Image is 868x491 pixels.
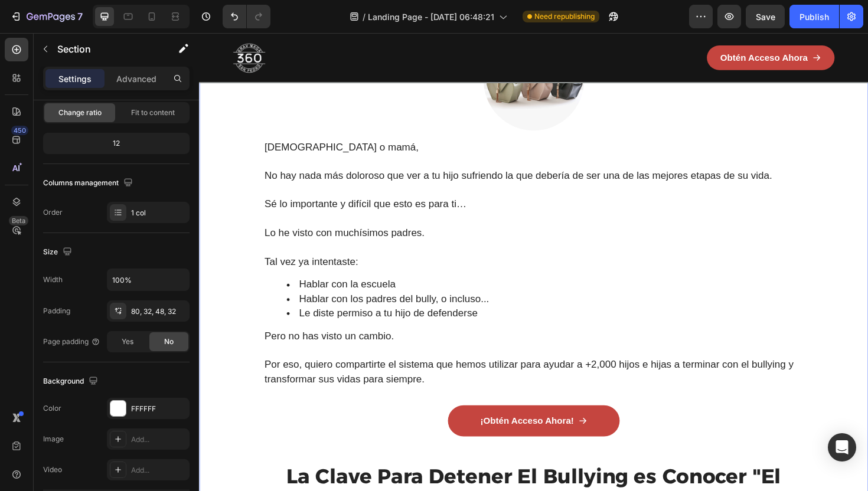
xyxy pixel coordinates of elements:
[131,434,187,445] div: Add...
[534,11,595,22] span: Need republishing
[43,306,70,316] div: Padding
[107,269,189,290] input: Auto
[43,374,100,389] div: Background
[69,175,283,187] span: Sé lo importante y difícil que esto es para ti…
[77,9,83,24] p: 7
[116,73,156,85] p: Advanced
[69,145,607,157] span: No hay nada más doloroso que ver a tu hijo sufriendo la que debería de ser una de las mejores eta...
[69,205,239,217] span: Lo he visto con muchísimos padres.
[263,394,445,427] a: ¡Obtén Acceso Ahora!
[69,115,232,127] span: [DEMOGRAPHIC_DATA] o mamá,
[68,113,641,376] div: Rich Text Editor. Editing area: main
[43,434,64,444] div: Image
[363,11,366,23] span: /
[199,33,868,491] iframe: Design area
[43,403,61,414] div: Color
[43,336,100,347] div: Page padding
[5,5,88,28] button: 7
[58,107,102,118] span: Change ratio
[58,73,92,85] p: Settings
[131,306,187,317] div: 80, 32, 48, 32
[57,42,154,56] p: Section
[538,13,673,40] a: Obtén Acceso Ahora
[106,290,295,302] span: Le diste permiso a tu hijo de defenderse
[43,244,74,260] div: Size
[43,464,62,475] div: Video
[756,12,775,22] span: Save
[131,107,175,118] span: Fit to content
[828,433,856,461] div: Open Intercom Messenger
[69,345,629,372] span: Por eso, quiero compartirte el sistema que hemos utilizar para ayudar a +2,000 hijos e hijas a te...
[223,5,270,28] div: Undo/Redo
[131,404,187,414] div: FFFFFF
[552,20,645,32] p: Obtén Acceso Ahora
[131,208,187,218] div: 1 col
[106,260,208,272] span: Hablar con la escuela
[164,336,174,347] span: No
[43,207,63,218] div: Order
[106,276,307,287] span: Hablar con los padres del bully, o incluso...
[800,11,829,23] div: Publish
[298,405,397,417] p: ¡Obtén Acceso Ahora!
[9,216,28,225] div: Beta
[131,465,187,476] div: Add...
[43,274,63,285] div: Width
[746,5,785,28] button: Save
[45,135,187,152] div: 12
[368,11,494,23] span: Landing Page - [DATE] 06:48:21
[69,315,206,327] span: Pero no has visto un cambio.
[69,236,168,248] span: Tal vez ya intentaste:
[43,175,135,191] div: Columns management
[11,126,28,135] div: 450
[789,5,839,28] button: Publish
[122,336,133,347] span: Yes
